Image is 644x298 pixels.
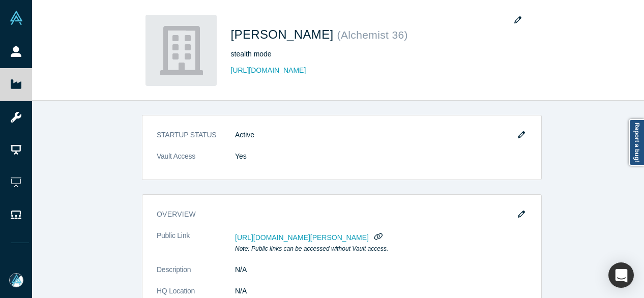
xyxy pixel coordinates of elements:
em: Note: Public links can be accessed without Vault access. [235,245,388,252]
h3: overview [157,209,513,220]
img: Alchemist Vault Logo [9,11,23,25]
dd: N/A [235,286,527,296]
span: [PERSON_NAME] [231,27,337,41]
dd: Active [235,130,527,140]
dt: Description [157,264,235,286]
span: Public Link [157,230,190,241]
a: Report a bug! [629,119,644,166]
small: ( Alchemist 36 ) [337,29,408,41]
a: [URL][DOMAIN_NAME] [231,65,306,76]
span: [URL][DOMAIN_NAME][PERSON_NAME] [235,233,369,242]
img: Mia Scott's Account [9,273,23,287]
div: stealth mode [231,49,516,59]
dd: Yes [235,151,527,162]
dt: Vault Access [157,151,235,172]
img: Arata AI's Logo [145,15,217,86]
dd: N/A [235,264,527,275]
dt: STARTUP STATUS [157,130,235,151]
